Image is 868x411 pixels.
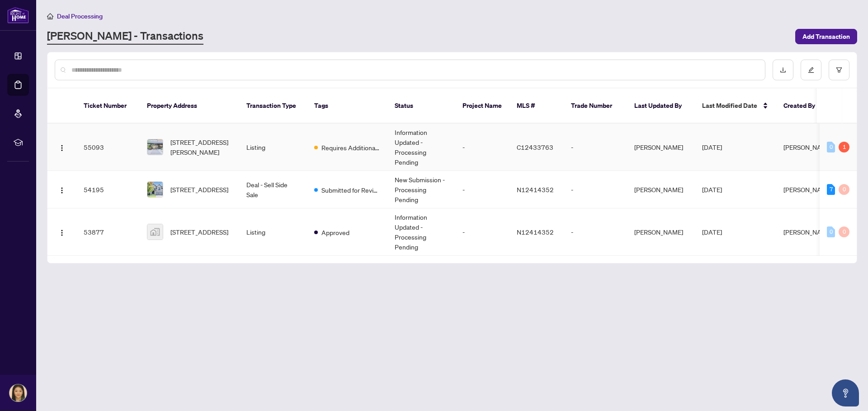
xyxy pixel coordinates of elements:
td: Information Updated - Processing Pending [387,124,455,171]
span: Approved [321,227,349,237]
th: Last Modified Date [695,88,776,124]
div: 0 [827,226,835,237]
td: [PERSON_NAME] [627,208,695,256]
td: New Submission - Processing Pending [387,171,455,208]
td: - [564,124,627,171]
td: Information Updated - Processing Pending [387,208,455,256]
button: edit [801,60,821,80]
td: - [455,124,509,171]
span: [DATE] [702,228,722,236]
img: Profile Icon [9,384,27,402]
span: [DATE] [702,185,722,194]
button: Logo [55,225,69,239]
button: Logo [55,182,69,197]
span: Submitted for Review [321,185,380,195]
td: Deal - Sell Side Sale [239,171,307,208]
span: [STREET_ADDRESS][PERSON_NAME] [170,137,232,157]
div: 1 [839,142,849,152]
td: [PERSON_NAME] [627,124,695,171]
td: Listing [239,124,307,171]
td: - [455,171,509,208]
th: Tags [307,88,387,124]
span: N12414352 [517,228,554,236]
button: Open asap [832,379,859,406]
th: Project Name [455,88,509,124]
td: 53877 [76,208,140,256]
img: Logo [58,187,66,194]
th: Ticket Number [76,88,140,124]
span: C12433763 [517,143,553,151]
span: [STREET_ADDRESS] [170,227,228,237]
button: download [773,60,793,80]
td: - [564,208,627,256]
img: thumbnail-img [147,182,163,197]
a: [PERSON_NAME] - Transactions [47,28,203,45]
span: Last Modified Date [702,101,757,111]
div: 0 [839,184,849,195]
img: Logo [58,229,66,236]
td: - [455,208,509,256]
span: edit [808,67,814,73]
button: filter [829,60,849,80]
img: Logo [58,144,66,152]
img: logo [7,7,29,23]
span: [PERSON_NAME] [783,185,832,194]
img: thumbnail-img [147,139,163,155]
th: Transaction Type [239,88,307,124]
td: 54195 [76,171,140,208]
td: 55093 [76,124,140,171]
button: Add Transaction [795,29,857,44]
div: 0 [827,142,835,152]
span: N12414352 [517,185,554,194]
img: thumbnail-img [147,224,163,240]
td: [PERSON_NAME] [627,171,695,208]
span: Requires Additional Docs [321,143,380,152]
span: filter [836,67,842,73]
span: [STREET_ADDRESS] [170,185,228,194]
th: Created By [776,88,830,124]
span: Deal Processing [57,12,103,20]
span: [PERSON_NAME] [783,143,832,151]
span: [PERSON_NAME] [783,228,832,236]
td: - [564,171,627,208]
th: Last Updated By [627,88,695,124]
span: home [47,13,53,19]
th: Trade Number [564,88,627,124]
span: [DATE] [702,143,722,151]
span: Add Transaction [802,29,850,44]
div: 0 [839,226,849,237]
button: Logo [55,140,69,154]
th: Status [387,88,455,124]
th: MLS # [509,88,564,124]
td: Listing [239,208,307,256]
span: download [780,67,786,73]
div: 7 [827,184,835,195]
th: Property Address [140,88,239,124]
